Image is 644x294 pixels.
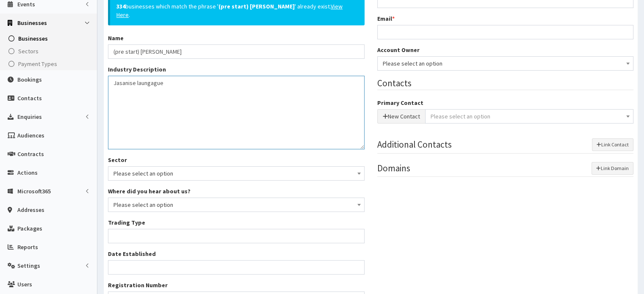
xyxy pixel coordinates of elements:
span: Audiences [17,132,44,139]
span: Please select an option [113,199,359,211]
span: Businesses [18,35,48,42]
label: Name [108,34,124,42]
label: Industry Description [108,65,166,74]
span: Payment Types [18,60,57,68]
span: Please select an option [108,166,365,181]
span: Addresses [17,206,44,214]
label: Date Established [108,250,156,258]
legend: Contacts [377,77,634,90]
span: Bookings [17,76,42,83]
button: Link Contact [592,138,633,151]
span: Please select an option [431,113,490,120]
span: Users [17,280,32,288]
span: Sectors [18,47,39,55]
span: Settings [17,262,40,269]
label: Account Owner [377,46,420,54]
span: Microsoft365 [17,187,51,195]
label: Trading Type [108,218,145,227]
a: Sectors [2,45,97,58]
span: Contacts [17,94,42,102]
span: Please select an option [383,58,628,69]
span: Reports [17,243,38,251]
span: Packages [17,225,42,232]
a: Payment Types [2,58,97,70]
label: Where did you hear about us? [108,187,191,195]
b: 334 [116,3,125,10]
label: Email [377,14,395,23]
span: Contracts [17,150,44,158]
label: Registration Number [108,281,168,289]
a: View Here [116,3,343,19]
button: Link Domain [591,162,633,175]
legend: Domains [377,162,634,177]
label: Sector [108,156,127,164]
a: Businesses [2,32,97,45]
span: Please select an option [113,168,359,179]
button: New Contact [377,109,426,124]
span: Actions [17,169,38,176]
legend: Additional Contacts [377,138,634,153]
span: Enquiries [17,113,42,121]
b: (pre start) [PERSON_NAME] [218,3,295,10]
span: Please select an option [108,198,365,212]
span: Events [17,0,35,8]
span: Businesses [17,19,47,27]
span: Please select an option [377,56,634,71]
label: Primary Contact [377,99,423,107]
